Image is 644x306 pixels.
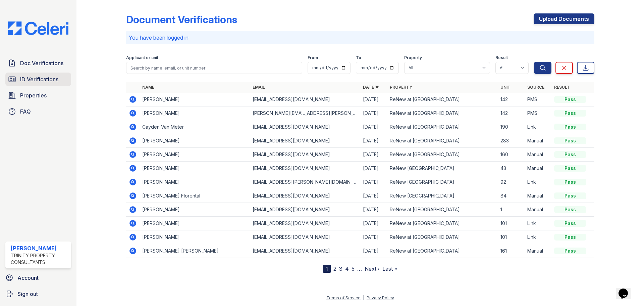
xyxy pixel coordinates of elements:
[5,56,71,70] a: Doc Verifications
[129,34,592,42] p: You have been logged in
[363,85,379,90] a: Date ▼
[525,162,551,175] td: Manual
[345,265,349,272] a: 4
[554,192,586,199] div: Pass
[140,93,250,106] td: [PERSON_NAME]
[5,105,71,118] a: FAQ
[498,148,525,162] td: 160
[140,244,250,258] td: [PERSON_NAME] [PERSON_NAME]
[360,189,387,203] td: [DATE]
[554,85,570,90] a: Result
[360,162,387,175] td: [DATE]
[554,165,586,172] div: Pass
[525,203,551,217] td: Manual
[387,175,497,189] td: ReNew [GEOGRAPHIC_DATA]
[525,148,551,162] td: Manual
[17,274,39,282] span: Account
[387,106,497,120] td: ReNew at [GEOGRAPHIC_DATA]
[498,244,525,258] td: 161
[360,217,387,230] td: [DATE]
[498,134,525,148] td: 283
[20,91,47,99] span: Properties
[390,85,412,90] a: Property
[525,120,551,134] td: Link
[250,162,360,175] td: [EMAIL_ADDRESS][DOMAIN_NAME]
[360,244,387,258] td: [DATE]
[352,265,355,272] a: 5
[140,106,250,120] td: [PERSON_NAME]
[250,120,360,134] td: [EMAIL_ADDRESS][DOMAIN_NAME]
[3,287,74,301] a: Sign out
[142,85,154,90] a: Name
[140,120,250,134] td: Cayden Van Meter
[20,107,31,116] span: FAQ
[140,162,250,175] td: [PERSON_NAME]
[253,85,265,90] a: Email
[356,55,361,60] label: To
[140,189,250,203] td: [PERSON_NAME] Florental
[525,93,551,106] td: PMS
[525,217,551,230] td: Link
[360,120,387,134] td: [DATE]
[554,151,586,158] div: Pass
[498,217,525,230] td: 101
[404,55,422,60] label: Property
[554,206,586,213] div: Pass
[525,106,551,120] td: PMS
[387,120,497,134] td: ReNew at [GEOGRAPHIC_DATA]
[360,230,387,244] td: [DATE]
[554,220,586,227] div: Pass
[140,148,250,162] td: [PERSON_NAME]
[500,85,511,90] a: Unit
[498,162,525,175] td: 43
[250,134,360,148] td: [EMAIL_ADDRESS][DOMAIN_NAME]
[525,189,551,203] td: Manual
[5,89,71,102] a: Properties
[616,279,637,299] iframe: chat widget
[554,179,586,185] div: Pass
[365,265,380,272] a: Next ›
[140,217,250,230] td: [PERSON_NAME]
[387,162,497,175] td: ReNew [GEOGRAPHIC_DATA]
[250,189,360,203] td: [EMAIL_ADDRESS][DOMAIN_NAME]
[387,230,497,244] td: ReNew at [GEOGRAPHIC_DATA]
[498,230,525,244] td: 101
[126,13,237,26] div: Document Verifications
[498,120,525,134] td: 190
[250,244,360,258] td: [EMAIL_ADDRESS][DOMAIN_NAME]
[534,13,594,24] a: Upload Documents
[525,134,551,148] td: Manual
[3,21,74,35] img: CE_Logo_Blue-a8612792a0a2168367f1c8372b55b34899dd931a85d93a1a3d3e32e68fde9ad4.png
[495,55,508,60] label: Result
[387,134,497,148] td: ReNew at [GEOGRAPHIC_DATA]
[20,59,63,67] span: Doc Verifications
[360,134,387,148] td: [DATE]
[250,175,360,189] td: [EMAIL_ADDRESS][PERSON_NAME][DOMAIN_NAME]
[20,75,58,83] span: ID Verifications
[326,295,361,300] a: Terms of Service
[5,73,71,86] a: ID Verifications
[387,203,497,217] td: ReNew at [GEOGRAPHIC_DATA]
[17,290,38,298] span: Sign out
[363,295,364,300] div: |
[11,252,68,266] div: Trinity Property Consultants
[554,137,586,144] div: Pass
[554,110,586,117] div: Pass
[360,148,387,162] td: [DATE]
[323,265,331,273] div: 1
[140,134,250,148] td: [PERSON_NAME]
[387,189,497,203] td: ReNew [GEOGRAPHIC_DATA]
[360,175,387,189] td: [DATE]
[126,55,158,60] label: Applicant or unit
[360,203,387,217] td: [DATE]
[140,175,250,189] td: [PERSON_NAME]
[11,244,68,252] div: [PERSON_NAME]
[382,265,397,272] a: Last »
[250,148,360,162] td: [EMAIL_ADDRESS][DOMAIN_NAME]
[339,265,342,272] a: 3
[360,93,387,106] td: [DATE]
[126,62,302,74] input: Search by name, email, or unit number
[525,244,551,258] td: Manual
[527,85,544,90] a: Source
